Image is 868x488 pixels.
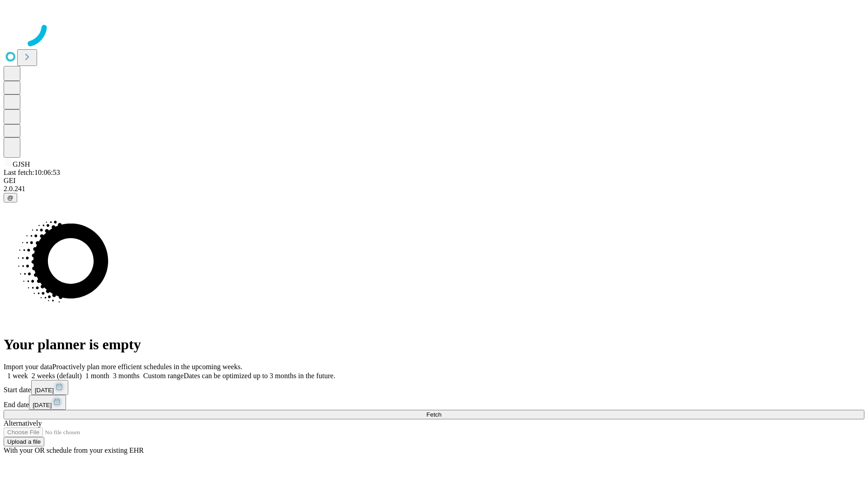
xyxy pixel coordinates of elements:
[4,419,42,427] span: Alternatively
[4,169,60,176] span: Last fetch: 10:06:53
[7,194,14,201] span: @
[4,336,864,353] h1: Your planner is empty
[52,363,242,371] span: Proactively plan more efficient schedules in the upcoming weeks.
[113,372,140,380] span: 3 months
[35,387,54,394] span: [DATE]
[7,372,28,380] span: 1 week
[426,411,441,418] span: Fetch
[4,410,864,419] button: Fetch
[4,177,864,185] div: GEI
[4,380,864,395] div: Start date
[29,395,66,410] button: [DATE]
[184,372,335,380] span: Dates can be optimized up to 3 months in the future.
[143,372,184,380] span: Custom range
[32,372,82,380] span: 2 weeks (default)
[13,160,30,168] span: GJSH
[4,363,52,371] span: Import your data
[31,380,68,395] button: [DATE]
[4,395,864,410] div: End date
[4,446,144,454] span: With your OR schedule from your existing EHR
[4,193,17,202] button: @
[4,437,44,446] button: Upload a file
[4,185,864,193] div: 2.0.241
[85,372,109,380] span: 1 month
[33,402,52,408] span: [DATE]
